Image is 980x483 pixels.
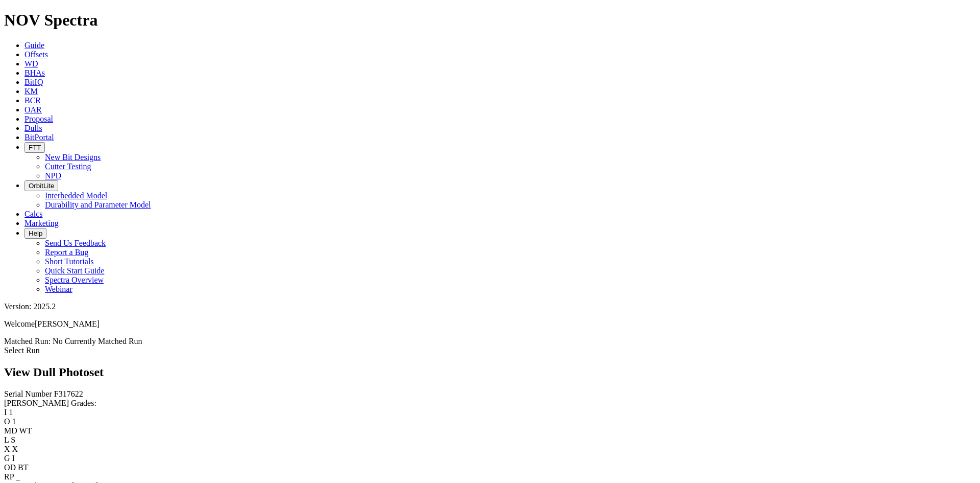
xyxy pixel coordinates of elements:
span: X [12,445,18,453]
a: NPD [45,171,61,180]
a: Webinar [45,285,72,293]
h1: NOV Spectra [4,11,976,30]
label: I [4,408,7,417]
a: Short Tutorials [45,257,94,266]
a: Marketing [24,219,59,227]
span: BT [18,463,28,472]
p: Welcome [4,319,976,329]
a: Quick Start Guide [45,266,104,275]
span: 1 [9,408,13,417]
a: Dulls [24,124,42,132]
a: BHAs [24,68,45,77]
a: Guide [24,41,44,50]
label: O [4,417,10,426]
span: F317622 [54,389,83,398]
a: Select Run [4,346,40,355]
button: Help [24,228,46,239]
a: Calcs [24,210,43,218]
a: OAR [24,105,42,114]
label: L [4,435,9,444]
a: Offsets [24,50,48,59]
span: S [11,435,15,444]
button: FTT [24,142,45,153]
span: Help [29,229,42,237]
label: OD [4,463,16,472]
a: BCR [24,96,41,105]
a: New Bit Designs [45,153,101,162]
a: Send Us Feedback [45,239,106,247]
label: Serial Number [4,389,52,398]
span: _ [16,472,20,481]
div: Version: 2025.2 [4,302,976,311]
a: Cutter Testing [45,162,91,171]
a: BitIQ [24,78,43,86]
h2: View Dull Photoset [4,365,976,379]
span: 1 [12,417,16,426]
span: No Currently Matched Run [53,337,142,346]
button: OrbitLite [24,180,58,191]
a: WD [24,59,38,68]
span: [PERSON_NAME] [35,319,100,328]
span: OrbitLite [29,182,54,190]
label: MD [4,426,17,435]
label: G [4,454,10,463]
a: Proposal [24,114,53,123]
a: Report a Bug [45,248,88,257]
span: Matched Run: [4,337,51,346]
a: KM [24,87,38,96]
a: Interbedded Model [45,191,107,200]
label: X [4,445,10,453]
span: WT [19,426,32,435]
a: Spectra Overview [45,275,104,284]
div: [PERSON_NAME] Grades: [4,399,976,408]
span: I [12,454,15,463]
a: Durability and Parameter Model [45,200,151,209]
label: RP [4,472,14,481]
a: BitPortal [24,133,54,142]
span: FTT [29,144,41,151]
